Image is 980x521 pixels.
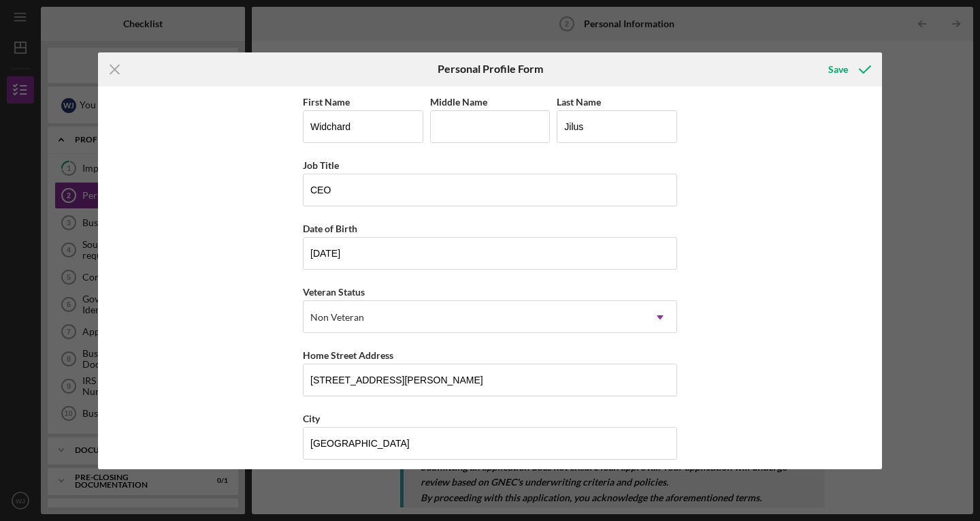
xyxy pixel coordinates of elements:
label: First Name [303,96,350,108]
h6: Personal Profile Form [438,63,543,75]
div: Non Veteran [310,312,364,323]
label: Job Title [303,159,339,171]
label: Last Name [557,96,601,108]
div: Save [828,56,848,83]
label: Home Street Address [303,349,393,361]
label: Date of Birth [303,223,357,234]
button: Save [815,56,882,83]
label: City [303,413,320,424]
label: Middle Name [430,96,487,108]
